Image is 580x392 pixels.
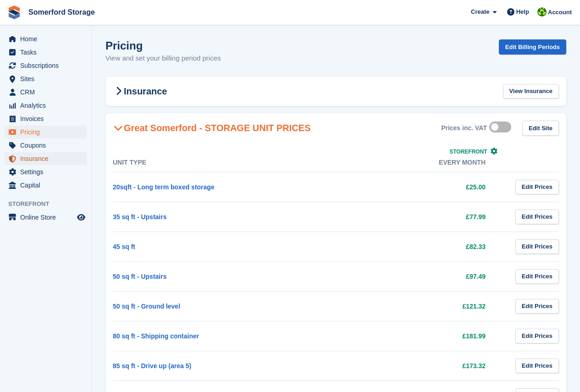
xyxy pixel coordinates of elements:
td: £77.99 [309,202,504,232]
a: menu [5,152,87,165]
span: Help [516,7,529,17]
a: Edit Prices [515,359,559,374]
a: 80 sq ft - Shipping container [113,332,199,340]
td: £82.33 [309,232,504,261]
span: Home [20,33,75,45]
a: menu [5,179,87,192]
a: Preview store [76,212,87,223]
a: menu [5,112,87,125]
th: Every month [309,153,504,172]
a: Edit Site [522,121,559,136]
a: Edit Billing Periods [499,39,566,55]
td: £25.00 [309,172,504,202]
a: 50 sq ft - Upstairs [113,273,166,280]
span: Analytics [20,99,75,112]
td: £173.32 [309,351,504,381]
div: Prices inc. VAT [441,124,487,132]
a: menu [5,86,87,99]
span: Account [548,8,572,17]
span: Capital [20,179,75,192]
td: £181.99 [309,321,504,351]
a: Edit Prices [515,180,559,195]
img: Michael Llewellen Palmer [537,7,547,17]
a: Edit Prices [515,329,559,344]
span: Tasks [20,46,75,59]
a: menu [5,166,87,178]
a: Edit Prices [515,299,559,314]
a: Edit Prices [515,269,559,284]
span: Storefront [449,149,487,155]
td: £121.32 [309,291,504,321]
a: menu [5,126,87,138]
a: Somerford Storage [25,5,99,20]
a: menu [5,33,87,45]
a: menu [5,72,87,85]
a: menu [5,59,87,72]
span: Sites [20,72,75,85]
a: Edit Prices [515,239,559,254]
span: CRM [20,86,75,99]
a: Edit Prices [515,210,559,225]
span: Coupons [20,139,75,152]
p: View and set your billing period prices [105,53,221,64]
span: Pricing [20,126,75,138]
a: 35 sq ft - Upstairs [113,213,166,221]
a: 45 sq ft [113,243,135,250]
span: Create [471,7,489,17]
a: menu [5,99,87,112]
h2: Great Somerford - STORAGE UNIT PRICES [113,122,310,133]
img: stora-icon-8386f47178a22dfd0bd8f6a31ec36ba5ce8667c1dd55bd0f319d3a0aa187defe.svg [7,6,21,19]
td: £97.49 [309,261,504,291]
a: Storefront [449,149,497,155]
span: Invoices [20,112,75,125]
h2: Insurance [113,86,167,97]
span: Settings [20,166,75,178]
span: Subscriptions [20,59,75,72]
th: Unit Type [113,153,309,172]
a: menu [5,46,87,59]
a: menu [5,139,87,152]
a: menu [5,211,87,224]
a: 85 sq ft - Drive up (area 5) [113,362,191,370]
span: Online Store [20,211,75,224]
span: Insurance [20,152,75,165]
a: View Insurance [503,84,559,99]
h1: Pricing [105,39,221,52]
a: 50 sq ft - Ground level [113,303,180,310]
a: 20sqft - Long term boxed storage [113,183,215,191]
span: Storefront [8,199,91,209]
